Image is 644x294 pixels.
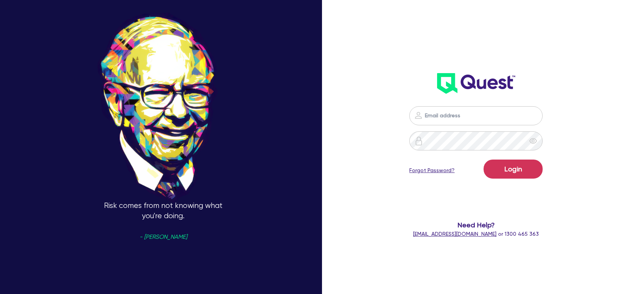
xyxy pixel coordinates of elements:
img: wH2k97JdezQIQAAAABJRU5ErkJggg== [437,73,515,94]
span: Need Help? [391,220,561,230]
span: or 1300 465 363 [413,231,539,237]
span: - [PERSON_NAME] [139,234,187,240]
a: [EMAIL_ADDRESS][DOMAIN_NAME] [413,231,497,237]
span: eye [529,137,537,145]
a: Forgot Password? [409,166,455,174]
button: Login [484,160,543,179]
img: icon-password [414,136,423,145]
img: icon-password [414,111,423,120]
input: Email address [409,106,543,125]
